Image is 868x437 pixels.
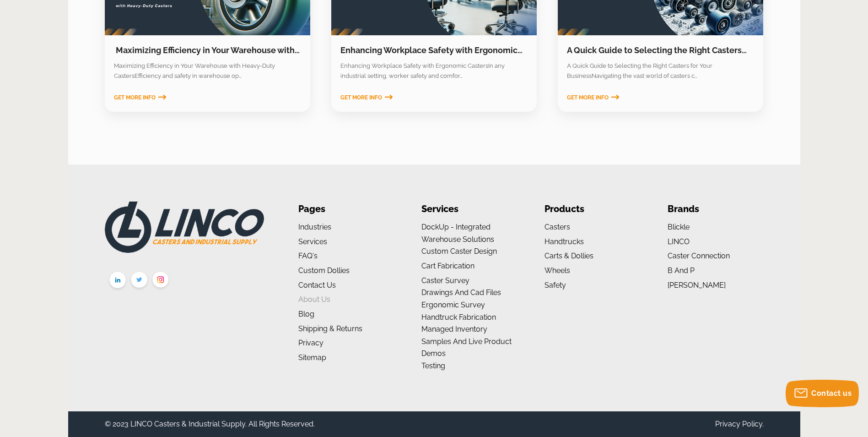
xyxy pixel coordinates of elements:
a: Services [298,237,327,246]
a: DockUp - Integrated Warehouse Solutions [421,223,494,244]
img: LINCO CASTERS & INDUSTRIAL SUPPLY [105,202,264,253]
span: Get More Info [567,94,609,101]
a: Cart Fabrication [421,262,474,270]
li: Pages [298,202,394,217]
button: Contact us [786,380,859,407]
a: Sitemap [298,353,326,362]
a: [PERSON_NAME] [668,281,726,290]
a: Blickle [668,223,690,231]
a: Custom Dollies [298,266,350,275]
span: Get More Info [340,94,382,101]
span: Get More Info [114,94,156,101]
a: Blog [298,310,314,318]
img: linkedin.png [107,270,129,293]
a: Carts & Dollies [545,251,593,260]
li: Products [545,202,640,217]
a: Testing [421,361,445,370]
a: Privacy Policy. [715,420,764,428]
a: Get More Info [340,94,393,101]
section: A Quick Guide to Selecting the Right Casters for Your BusinessNavigating the vast world of caster... [558,61,763,81]
section: Maximizing Efficiency in Your Warehouse with Heavy-Duty CastersEfficiency and safety in warehouse... [105,61,310,81]
a: Ergonomic Survey [421,300,485,309]
section: Enhancing Workplace Safety with Ergonomic CastersIn any industrial setting, worker safety and com... [331,61,537,81]
a: Industries [298,223,331,231]
a: ​ Maximizing Efficiency in Your Warehouse with Heavy-Duty Casters [114,45,300,67]
a: Caster Survey [421,276,469,285]
a: Handtruck Fabrication [421,313,496,322]
a: A Quick Guide to Selecting the Right Casters for Your Business [567,45,747,67]
a: Samples and Live Product Demos [421,337,512,358]
div: © 2023 LINCO Casters & Industrial Supply. All Rights Reserved. [105,418,315,431]
a: Handtrucks [545,237,584,246]
a: Shipping & Returns [298,324,362,333]
span: Contact us [811,389,852,398]
a: Enhancing Workplace Safety with Ergonomic Casters [340,45,523,67]
a: Contact Us [298,281,336,290]
img: instagram.png [150,270,172,292]
a: Get More Info [567,94,619,101]
a: About us [298,295,330,304]
a: Get More Info [114,94,166,101]
li: Brands [668,202,763,217]
a: Managed Inventory [421,325,487,333]
a: Custom Caster Design [421,247,497,256]
a: Caster Connection [668,251,730,260]
li: Services [421,202,517,217]
a: FAQ's [298,251,318,260]
a: B and P [668,266,695,275]
a: LINCO [668,237,690,246]
a: Drawings and Cad Files [421,288,501,297]
a: Privacy [298,339,323,347]
a: Casters [545,223,570,231]
img: twitter.png [129,270,150,292]
a: Safety [545,281,566,290]
a: Wheels [545,266,570,275]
